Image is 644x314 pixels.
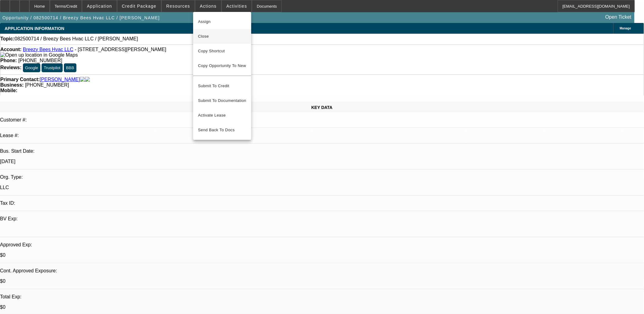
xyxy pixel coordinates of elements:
[198,97,246,104] span: Submit To Documentation
[198,47,246,55] span: Copy Shortcut
[198,63,246,68] span: Copy Opportunity To New
[198,82,246,90] span: Submit To Credit
[198,126,246,134] span: Send Back To Docs
[198,33,246,40] span: Close
[198,18,246,25] span: Assign
[198,112,246,119] span: Activate Lease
